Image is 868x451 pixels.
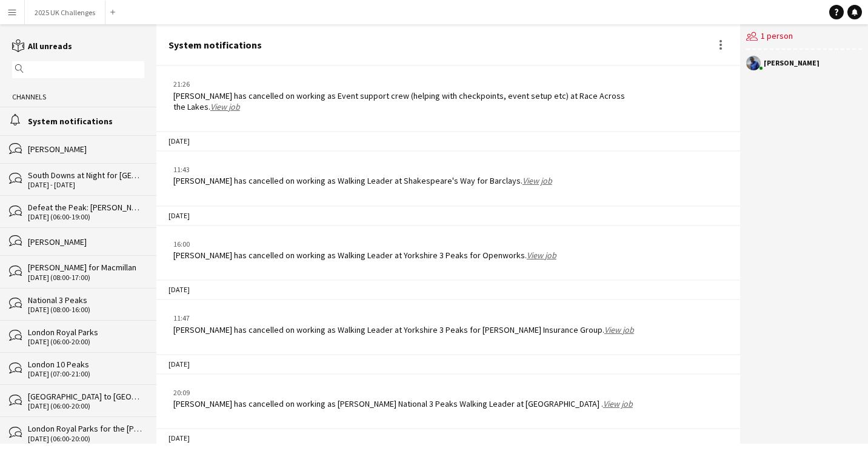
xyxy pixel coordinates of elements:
a: View job [604,324,634,335]
a: View job [522,175,552,186]
div: [PERSON_NAME] has cancelled on working as Event support crew (helping with checkpoints, event set... [173,90,635,112]
div: [PERSON_NAME] [28,236,144,247]
div: 11:43 [173,164,552,175]
div: 20:09 [173,387,633,398]
div: London Royal Parks for the [PERSON_NAME] Trust [28,423,144,434]
div: 21:26 [173,79,635,90]
div: System notifications [28,116,144,127]
div: 16:00 [173,239,556,250]
div: [PERSON_NAME] has cancelled on working as [PERSON_NAME] National 3 Peaks Walking Leader at [GEOGR... [173,398,633,409]
div: [PERSON_NAME] has cancelled on working as Walking Leader at Shakespeare's Way for Barclays. [173,175,552,186]
div: [DATE] [156,354,740,375]
div: [GEOGRAPHIC_DATA] to [GEOGRAPHIC_DATA] for Capital One [28,391,144,402]
div: [DATE] [156,131,740,152]
a: View job [527,250,556,261]
div: System notifications [169,39,262,50]
div: [DATE] [156,279,740,300]
a: All unreads [12,41,72,52]
div: [DATE] (08:00-17:00) [28,273,144,282]
div: [DATE] [156,428,740,449]
a: View job [603,398,633,409]
div: [DATE] (07:00-21:00) [28,370,144,378]
div: [PERSON_NAME] has cancelled on working as Walking Leader at Yorkshire 3 Peaks for [PERSON_NAME] I... [173,324,634,335]
div: Defeat the Peak: [PERSON_NAME] (by day) for Macmillan [28,202,144,213]
div: South Downs at Night for [GEOGRAPHIC_DATA] [28,170,144,181]
div: [PERSON_NAME] [28,144,144,155]
div: [DATE] [156,205,740,226]
div: [DATE] (08:00-16:00) [28,306,144,314]
div: London Royal Parks [28,327,144,338]
div: London 10 Peaks [28,359,144,370]
div: [PERSON_NAME] [764,59,820,67]
div: 11:47 [173,313,634,324]
div: 1 person [746,24,862,50]
button: 2025 UK Challenges [25,1,105,24]
a: View job [210,101,240,112]
div: [PERSON_NAME] has cancelled on working as Walking Leader at Yorkshire 3 Peaks for Openworks. [173,250,556,261]
div: [DATE] (06:00-20:00) [28,435,144,443]
div: [DATE] (06:00-19:00) [28,213,144,221]
div: [DATE] (06:00-20:00) [28,402,144,410]
div: [DATE] - [DATE] [28,181,144,189]
div: National 3 Peaks [28,295,144,306]
div: [PERSON_NAME] for Macmillan [28,262,144,273]
div: [DATE] (06:00-20:00) [28,338,144,346]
